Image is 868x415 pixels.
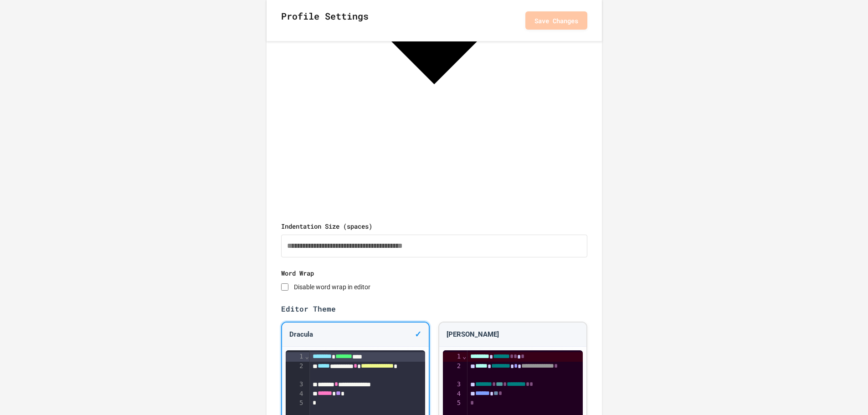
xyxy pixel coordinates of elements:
[443,399,462,408] div: 5
[443,389,462,399] div: 4
[462,353,467,360] span: Fold line
[281,221,587,231] label: Indentation Size (spaces)
[443,362,462,380] div: 2
[305,353,309,360] span: Fold line
[525,11,587,30] button: Save Changes
[439,323,586,347] div: [PERSON_NAME]
[286,362,305,380] div: 2
[286,389,305,399] div: 4
[286,352,305,361] div: 1
[282,323,429,347] div: Dracula
[281,9,369,32] h2: Profile Settings
[286,399,305,408] div: 5
[281,303,587,314] label: Editor Theme
[281,268,587,278] label: Word Wrap
[443,380,462,389] div: 3
[443,352,462,361] div: 1
[286,380,305,389] div: 3
[294,283,370,291] label: Disable word wrap in editor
